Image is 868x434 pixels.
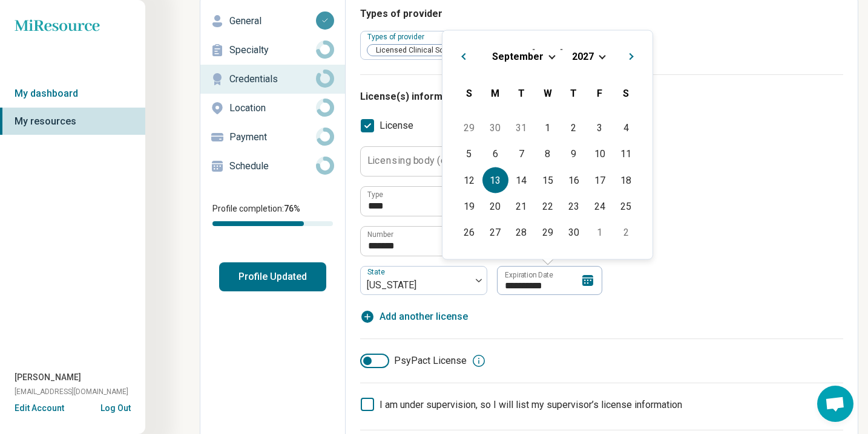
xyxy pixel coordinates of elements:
a: Schedule [200,152,345,181]
div: Tuesday [508,80,534,106]
div: Choose Monday, August 30th, 2027 [482,115,508,141]
div: Choose Wednesday, September 8th, 2027 [534,141,561,167]
a: Location [200,94,345,123]
div: Choose Monday, September 20th, 2027 [482,193,508,219]
label: Type [367,191,383,198]
div: Sunday [456,80,482,106]
div: Choose Saturday, September 25th, 2027 [613,193,639,219]
div: Month September, 2027 [456,115,639,245]
div: Choose Sunday, September 5th, 2027 [456,141,482,167]
button: Edit Account [15,402,64,415]
div: Choose Friday, September 24th, 2027 [587,193,613,219]
div: Choose Sunday, September 19th, 2027 [456,193,482,219]
h2: [DATE] [452,45,643,63]
span: License [380,118,413,133]
div: Choose Monday, September 6th, 2027 [482,141,508,167]
h3: License(s) information [360,89,843,104]
div: Monday [482,80,508,106]
p: Schedule [229,159,316,173]
span: Add another license [380,309,468,324]
span: Licensed Clinical Social Worker (LCSW) [367,45,512,56]
a: Payment [200,123,345,152]
div: Choose Thursday, September 23rd, 2027 [561,193,587,219]
div: Choose Thursday, September 16th, 2027 [561,167,587,193]
label: PsyPact License [360,354,467,368]
div: Choose Sunday, August 29th, 2027 [456,115,482,141]
div: Choose Wednesday, September 29th, 2027 [534,219,561,245]
div: Choose Sunday, September 12th, 2027 [456,167,482,193]
div: Choose Wednesday, September 1st, 2027 [534,115,561,141]
div: Choose Tuesday, September 7th, 2027 [508,141,534,167]
button: Add another license [360,309,468,324]
label: Licensing body (optional) [367,156,479,166]
div: Open chat [817,386,853,422]
div: Choose Tuesday, August 31st, 2027 [508,115,534,141]
div: Choose Friday, September 10th, 2027 [587,141,613,167]
div: Choose Monday, September 27th, 2027 [482,219,508,245]
p: Payment [229,130,316,144]
p: Specialty [229,43,316,57]
div: Thursday [561,80,587,106]
div: Choose Saturday, September 18th, 2027 [613,167,639,193]
a: Credentials [200,65,345,94]
div: Profile completion: [200,195,345,233]
p: Credentials [229,72,316,86]
div: Choose Friday, September 3rd, 2027 [587,115,613,141]
div: Profile completion [212,221,333,226]
label: Number [367,231,393,238]
div: Choose Tuesday, September 14th, 2027 [508,167,534,193]
div: Choose Wednesday, September 22nd, 2027 [534,193,561,219]
div: Choose Thursday, September 30th, 2027 [561,219,587,245]
p: Location [229,101,316,115]
div: Choose Wednesday, September 15th, 2027 [534,167,561,193]
button: Previous Month [452,45,472,65]
span: 2027 [572,50,594,62]
div: Choose Sunday, September 26th, 2027 [456,219,482,245]
div: Choose Friday, October 1st, 2027 [587,219,613,245]
label: State [367,268,387,276]
a: General [200,7,345,36]
p: General [229,14,316,28]
span: September [492,50,544,62]
div: Saturday [613,80,639,106]
button: Log Out [100,402,131,412]
span: 76 % [284,204,300,213]
a: Specialty [200,36,345,65]
div: Choose Saturday, September 4th, 2027 [613,115,639,141]
div: Choose Tuesday, September 28th, 2027 [508,219,534,245]
div: Choose Date [442,30,653,260]
div: Choose Saturday, September 11th, 2027 [613,141,639,167]
span: I am under supervision, so I will list my supervisor’s license information [380,399,682,410]
button: Profile Updated [219,262,326,291]
h3: Types of provider [360,7,843,21]
div: Choose Thursday, September 2nd, 2027 [561,115,587,141]
div: Choose Saturday, October 2nd, 2027 [613,219,639,245]
label: Types of provider [367,33,427,41]
input: credential.licenses.0.name [361,187,613,216]
div: Choose Monday, September 13th, 2027 [482,167,508,193]
span: [EMAIL_ADDRESS][DOMAIN_NAME] [15,386,128,397]
div: Choose Thursday, September 9th, 2027 [561,141,587,167]
div: Choose Friday, September 17th, 2027 [587,167,613,193]
div: Wednesday [534,80,561,106]
div: Friday [587,80,613,106]
div: Choose Tuesday, September 21st, 2027 [508,193,534,219]
span: [PERSON_NAME] [15,371,81,384]
button: Next Month [623,45,643,65]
